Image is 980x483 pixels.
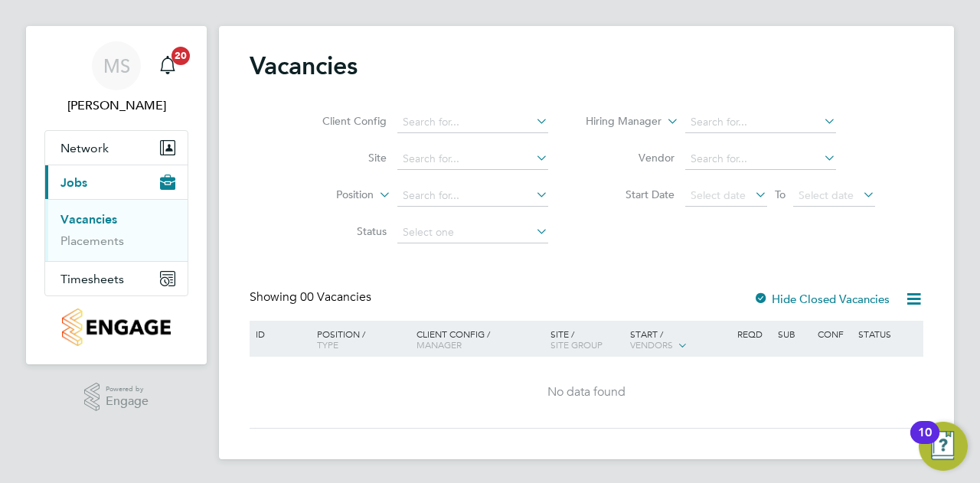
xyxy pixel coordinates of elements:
[252,321,305,347] div: ID
[573,114,661,129] label: Hiring Manager
[299,114,387,128] label: Client Config
[60,141,109,155] span: Network
[416,338,462,351] span: Manager
[397,112,548,133] input: Search for...
[630,338,673,351] span: Vendors
[44,308,188,346] a: Go to home page
[60,272,124,286] span: Timesheets
[286,188,374,203] label: Position
[919,422,968,471] button: Open Resource Center, 10 new notifications
[397,222,548,243] input: Select one
[547,321,627,357] div: Site /
[44,96,188,115] span: Mark Steadman
[45,131,188,165] button: Network
[685,112,836,133] input: Search for...
[60,212,117,227] a: Vacancies
[62,308,170,346] img: countryside-properties-logo-retina.png
[753,292,890,306] label: Hide Closed Vacancies
[770,184,790,204] span: To
[299,151,387,165] label: Site
[918,432,932,452] div: 10
[854,321,921,347] div: Status
[397,148,548,170] input: Search for...
[45,165,188,199] button: Jobs
[685,148,836,170] input: Search for...
[152,41,183,90] a: 20
[305,321,413,357] div: Position /
[586,188,675,201] label: Start Date
[171,47,190,65] span: 20
[799,188,854,202] span: Select date
[45,262,188,295] button: Timesheets
[300,289,371,305] span: 00 Vacancies
[317,338,338,351] span: Type
[106,383,149,396] span: Powered by
[774,321,814,347] div: Sub
[45,199,188,261] div: Jobs
[44,41,188,115] a: MS[PERSON_NAME]
[60,233,124,248] a: Placements
[252,384,921,400] div: No data found
[814,321,854,347] div: Conf
[250,289,374,305] div: Showing
[550,338,603,351] span: Site Group
[299,224,387,238] label: Status
[106,395,149,408] span: Engage
[60,175,87,190] span: Jobs
[691,188,746,202] span: Select date
[413,321,547,357] div: Client Config /
[103,56,130,76] span: MS
[250,51,358,81] h2: Vacancies
[733,321,773,347] div: Reqd
[626,321,733,359] div: Start /
[84,383,149,412] a: Powered byEngage
[397,185,548,207] input: Search for...
[586,151,675,165] label: Vendor
[26,26,207,364] nav: Main navigation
